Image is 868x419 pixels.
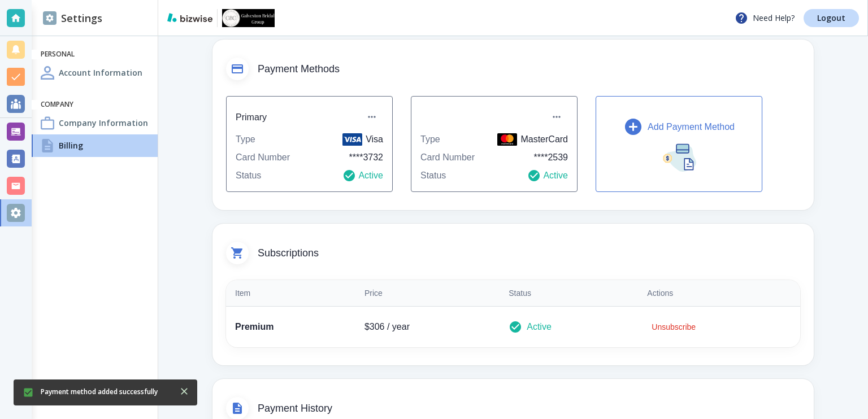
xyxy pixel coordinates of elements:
[236,133,255,146] p: Type
[500,280,638,307] th: Status
[41,387,158,397] p: Payment method added successfully
[497,133,517,146] img: MasterCard
[420,151,475,164] p: Card Number
[258,403,800,415] span: Payment History
[355,280,500,307] th: Price
[735,11,795,25] p: Need Help?
[236,151,290,164] p: Card Number
[647,316,700,338] button: Unsubscribe
[258,247,800,260] span: Subscriptions
[497,133,568,146] p: MasterCard
[342,133,362,146] img: Visa
[59,67,142,78] h4: Account Information
[648,120,735,134] p: Add Payment Method
[638,280,800,307] th: Actions
[32,134,158,157] a: BillingBilling
[235,320,346,334] p: Premium
[226,280,355,307] th: Item
[167,13,212,22] img: bizwise
[32,62,158,84] a: Account InformationAccount Information
[342,169,383,182] p: Active
[258,63,800,76] span: Payment Methods
[817,14,845,22] p: Logout
[43,11,102,26] h2: Settings
[59,139,83,151] h4: Billing
[43,11,57,25] img: DashboardSidebarSettings.svg
[236,110,267,124] h6: Primary
[804,9,859,27] a: Logout
[41,50,149,59] h6: Personal
[420,133,440,146] p: Type
[342,133,383,146] p: Visa
[527,169,568,182] p: Active
[222,9,275,27] img: Galveston Bridal Group
[32,112,158,134] a: Company InformationCompany Information
[41,100,149,110] h6: Company
[59,117,148,129] h4: Company Information
[527,320,552,334] p: Active
[364,320,491,334] p: $ 306 / year
[236,169,261,182] p: Status
[420,169,446,182] p: Status
[176,383,193,400] button: Close
[596,96,762,192] button: Add Payment Method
